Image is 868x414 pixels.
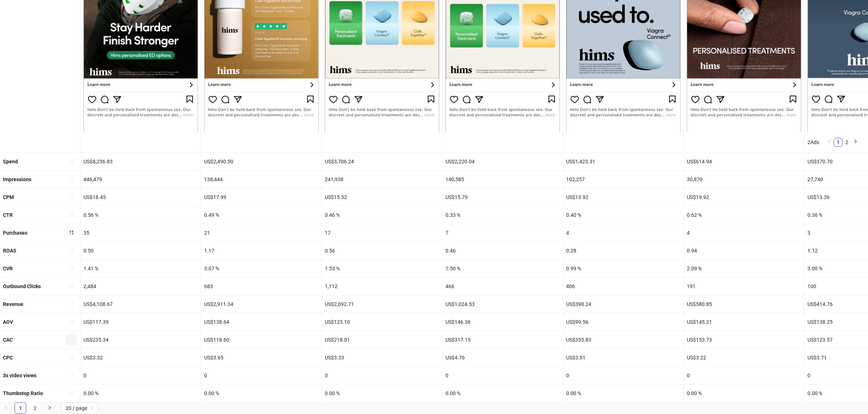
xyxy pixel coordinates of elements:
[201,295,322,313] div: US$2,911.34
[81,188,201,206] div: US$18.45
[322,242,442,259] div: 0.56
[322,367,442,384] div: 0
[69,194,74,199] span: sort-ascending
[201,188,322,206] div: US$17.99
[684,278,804,295] div: 191
[201,385,322,402] div: 0.00 %
[81,278,201,295] div: 2,484
[843,138,851,146] a: 2
[825,138,834,147] li: Previous Page
[3,337,13,343] b: CAC
[684,331,804,349] div: US$153.73
[834,138,842,147] li: 1
[563,331,684,349] div: US$355.83
[3,283,41,289] b: Outbound Clicks
[853,139,858,144] span: right
[443,188,563,206] div: US$15.79
[201,242,322,259] div: 1.17
[69,266,74,271] span: sort-ascending
[81,367,201,384] div: 0
[443,313,563,331] div: US$146.36
[81,171,201,188] div: 446,479
[69,355,74,360] span: sort-ascending
[443,206,563,224] div: 0.33 %
[81,224,201,242] div: 35
[563,295,684,313] div: US$398.24
[69,212,74,217] span: sort-ascending
[684,188,804,206] div: US$19.92
[69,391,74,396] span: sort-ascending
[3,301,23,307] b: Revenue
[322,153,442,170] div: US$3,706.24
[201,171,322,188] div: 138,444
[563,385,684,402] div: 0.00 %
[322,349,442,366] div: US$3.33
[322,224,442,242] div: 17
[563,278,684,295] div: 406
[81,313,201,331] div: US$117.39
[201,260,322,277] div: 3.07 %
[563,313,684,331] div: US$99.56
[563,349,684,366] div: US$3.51
[851,138,860,147] li: Next Page
[69,248,74,253] span: sort-ascending
[3,230,27,236] b: Purchases
[322,188,442,206] div: US$15.32
[834,138,842,146] a: 1
[443,349,563,366] div: US$4.76
[81,206,201,224] div: 0.56 %
[563,260,684,277] div: 0.99 %
[81,385,201,402] div: 0.00 %
[684,171,804,188] div: 30,870
[81,349,201,366] div: US$3.32
[322,206,442,224] div: 0.46 %
[69,319,74,325] span: sort-ascending
[443,367,563,384] div: 0
[69,230,74,235] span: sort-descending
[15,402,26,414] li: 1
[842,138,851,147] li: 2
[563,206,684,224] div: 0.40 %
[69,337,74,342] span: sort-ascending
[563,242,684,259] div: 0.28
[81,331,201,349] div: US$235.34
[684,206,804,224] div: 0.62 %
[3,355,13,361] b: CPC
[684,153,804,170] div: US$614.94
[684,349,804,366] div: US$3.22
[69,159,74,164] span: sort-ascending
[3,248,16,254] b: ROAS
[201,224,322,242] div: 21
[443,260,563,277] div: 1.50 %
[443,171,563,188] div: 140,585
[322,331,442,349] div: US$218.01
[201,331,322,349] div: US$118.60
[851,138,860,147] button: right
[3,373,36,378] b: 3s video views
[827,139,832,144] span: left
[3,212,13,218] b: CTR
[443,224,563,242] div: 7
[201,313,322,331] div: US$138.64
[29,402,41,414] li: 2
[201,206,322,224] div: 0.49 %
[69,176,74,182] span: sort-ascending
[563,367,684,384] div: 0
[3,319,13,325] b: AOV
[201,349,322,366] div: US$3.65
[4,406,8,410] span: left
[69,373,74,378] span: sort-ascending
[322,171,442,188] div: 241,938
[443,385,563,402] div: 0.00 %
[443,331,563,349] div: US$317.15
[81,153,201,170] div: US$8,236.83
[322,260,442,277] div: 1.53 %
[30,403,40,414] a: 2
[201,153,322,170] div: US$2,490.50
[443,153,563,170] div: US$2,220.04
[684,224,804,242] div: 4
[443,295,563,313] div: US$1,024.53
[322,278,442,295] div: 1,112
[61,402,98,414] div: Page Size
[684,367,804,384] div: 0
